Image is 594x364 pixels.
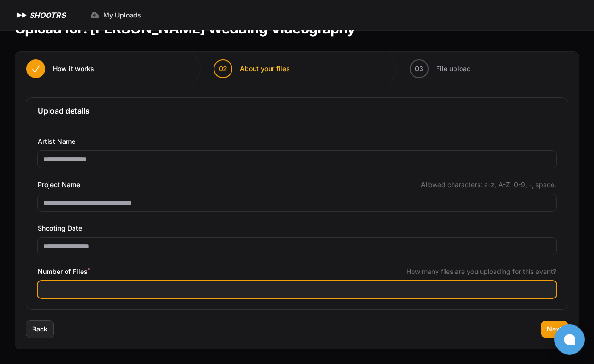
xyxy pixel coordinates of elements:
button: How it works [15,52,106,86]
span: 03 [415,64,423,74]
span: My Uploads [103,10,141,20]
span: Shooting Date [38,223,82,234]
span: Next [547,324,562,334]
span: Artist Name [38,136,75,147]
span: Number of Files [38,266,90,277]
span: 02 [219,64,227,74]
span: How many files are you uploading for this event? [406,267,556,276]
span: How it works [53,64,94,74]
span: Allowed characters: a-z, A-Z, 0-9, -, space. [421,180,556,190]
button: Open chat window [554,324,585,355]
button: Next [541,321,568,338]
a: My Uploads [84,7,147,24]
a: SHOOTRS SHOOTRS [15,9,66,21]
span: Project Name [38,179,80,190]
button: 02 About your files [202,52,301,86]
span: Back [32,324,48,334]
h1: SHOOTRS [29,9,66,21]
button: Back [26,321,53,338]
span: About your files [240,64,290,74]
span: File upload [436,64,471,74]
img: SHOOTRS [15,9,29,21]
button: 03 File upload [398,52,482,86]
h3: Upload details [38,105,556,116]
